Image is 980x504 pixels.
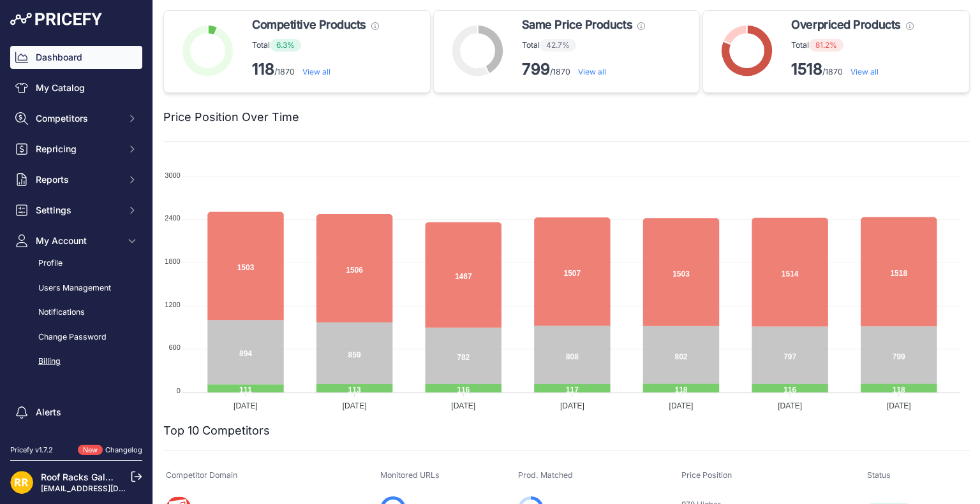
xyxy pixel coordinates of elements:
span: Price Position [681,470,732,480]
div: Pricefy v1.7.2 [10,445,53,456]
tspan: [DATE] [343,401,367,410]
span: Reports [36,173,119,186]
p: Total [791,39,913,52]
span: Prod. Matched [518,470,573,480]
a: Roof Racks Galore [41,472,119,482]
span: Repricing [36,143,119,155]
p: /1870 [522,59,645,80]
strong: 799 [522,60,550,78]
p: /1870 [791,59,913,80]
a: Alerts [10,401,142,424]
tspan: 3000 [165,171,180,179]
tspan: 0 [177,387,181,394]
button: My Account [10,229,142,252]
span: Same Price Products [522,16,632,34]
strong: 118 [252,60,274,78]
button: Reports [10,168,142,191]
span: Monitored URLs [380,470,440,480]
img: Pricefy Logo [10,13,102,25]
a: My Catalog [10,76,142,99]
p: Total [522,39,645,52]
button: Repricing [10,138,142,161]
a: Dashboard [10,46,142,69]
tspan: 2400 [165,214,180,222]
span: Competitor Domain [166,470,237,480]
a: Billing [10,350,142,373]
button: Competitors [10,107,142,130]
p: /1870 [252,59,379,80]
a: View all [850,67,879,76]
tspan: [DATE] [560,401,584,410]
tspan: 600 [168,343,180,351]
a: Profile [10,252,142,275]
p: Total [252,39,379,52]
a: Change Password [10,326,142,349]
a: Notifications [10,301,142,324]
a: View all [302,67,330,76]
span: Overpriced Products [791,16,900,34]
tspan: 1800 [165,257,180,265]
a: View all [578,67,606,76]
h2: Price Position Over Time [163,108,299,126]
span: Status [867,470,891,480]
tspan: [DATE] [669,401,694,410]
a: [EMAIL_ADDRESS][DOMAIN_NAME] [41,484,174,493]
tspan: [DATE] [234,401,258,410]
span: 42.7% [540,39,576,52]
h2: Top 10 Competitors [163,422,270,440]
span: 6.3% [270,39,301,52]
tspan: [DATE] [451,401,475,410]
tspan: 1200 [165,301,180,308]
span: My Account [36,234,119,247]
a: Users Management [10,277,142,299]
strong: 1518 [791,60,822,78]
span: Settings [36,204,119,217]
nav: Sidebar [10,46,142,472]
span: New [78,445,103,456]
tspan: [DATE] [778,401,802,410]
a: Changelog [105,445,142,454]
span: Competitors [36,112,119,125]
tspan: [DATE] [887,401,911,410]
span: 81.2% [809,39,843,52]
button: Settings [10,199,142,222]
span: Competitive Products [252,16,366,34]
